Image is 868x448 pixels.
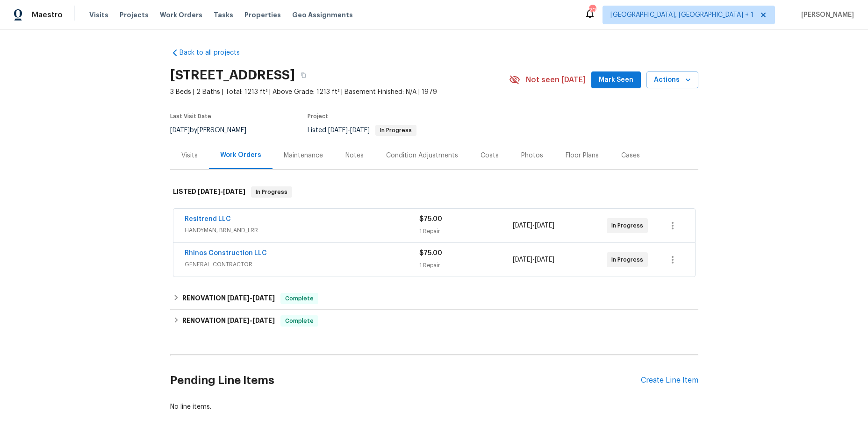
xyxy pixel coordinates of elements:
[185,260,419,269] span: GENERAL_CONTRACTOR
[160,10,202,20] span: Work Orders
[295,67,312,84] button: Copy Address
[170,48,260,57] a: Back to all projects
[170,359,641,402] h2: Pending Line Items
[220,150,261,160] div: Work Orders
[170,125,258,136] div: by [PERSON_NAME]
[591,71,641,89] button: Mark Seen
[244,10,281,20] span: Properties
[198,188,245,195] span: -
[182,315,275,327] h6: RENOVATION
[252,187,291,197] span: In Progress
[610,10,753,20] span: [GEOGRAPHIC_DATA], [GEOGRAPHIC_DATA] + 1
[281,316,317,326] span: Complete
[185,250,267,256] a: Rhinos Construction LLC
[281,294,317,303] span: Complete
[252,317,275,324] span: [DATE]
[521,151,543,160] div: Photos
[170,87,509,97] span: 3 Beds | 2 Baths | Total: 1213 ft² | Above Grade: 1213 ft² | Basement Finished: N/A | 1979
[182,293,275,304] h6: RENOVATION
[32,10,63,20] span: Maestro
[646,71,698,89] button: Actions
[328,127,348,134] span: [DATE]
[328,127,370,134] span: -
[566,151,599,160] div: Floor Plans
[198,188,220,195] span: [DATE]
[223,188,245,195] span: [DATE]
[227,295,275,301] span: -
[214,12,233,18] span: Tasks
[621,151,640,160] div: Cases
[599,74,633,86] span: Mark Seen
[513,221,554,230] span: -
[181,151,198,160] div: Visits
[170,177,698,207] div: LISTED [DATE]-[DATE]In Progress
[185,226,419,235] span: HANDYMAN, BRN_AND_LRR
[419,227,513,236] div: 1 Repair
[376,128,416,133] span: In Progress
[170,114,211,119] span: Last Visit Date
[284,151,323,160] div: Maintenance
[345,151,364,160] div: Notes
[170,71,295,80] h2: [STREET_ADDRESS]
[797,10,854,20] span: [PERSON_NAME]
[170,287,698,310] div: RENOVATION [DATE]-[DATE]Complete
[227,295,250,301] span: [DATE]
[535,222,554,229] span: [DATE]
[513,222,532,229] span: [DATE]
[611,221,647,230] span: In Progress
[526,75,586,85] span: Not seen [DATE]
[252,295,275,301] span: [DATE]
[89,10,108,20] span: Visits
[386,151,458,160] div: Condition Adjustments
[654,74,691,86] span: Actions
[513,256,532,263] span: [DATE]
[611,255,647,264] span: In Progress
[513,255,554,264] span: -
[308,127,416,134] span: Listed
[173,186,245,198] h6: LISTED
[350,127,370,134] span: [DATE]
[419,261,513,270] div: 1 Repair
[227,317,250,324] span: [DATE]
[481,151,499,160] div: Costs
[170,310,698,332] div: RENOVATION [DATE]-[DATE]Complete
[170,402,698,412] div: No line items.
[589,6,595,15] div: 20
[170,127,190,134] span: [DATE]
[120,10,149,20] span: Projects
[292,10,353,20] span: Geo Assignments
[419,250,442,256] span: $75.00
[227,317,275,324] span: -
[641,376,698,385] div: Create Line Item
[308,114,328,119] span: Project
[419,216,442,222] span: $75.00
[185,216,231,222] a: Resitrend LLC
[535,256,554,263] span: [DATE]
